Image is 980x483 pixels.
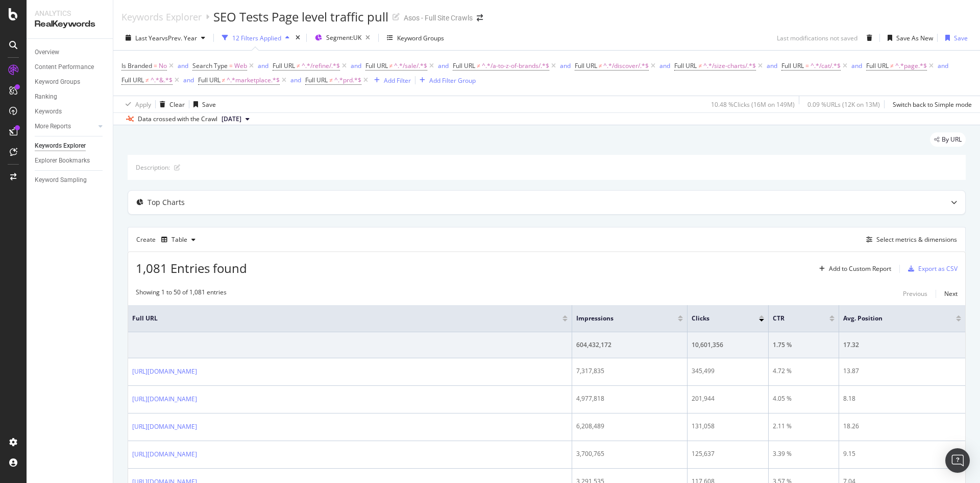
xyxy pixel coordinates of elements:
div: 4.72 % [773,366,835,376]
a: Overview [35,47,106,58]
div: 8.18 [843,394,961,403]
span: ^.*/size-charts/.*$ [703,59,756,73]
button: Select metrics & dimensions [862,234,957,246]
div: 6,208,489 [576,422,683,431]
div: and [938,61,948,70]
button: Next [944,288,958,300]
span: Full URL [273,61,295,70]
div: 201,944 [692,394,764,403]
div: SEO Tests Page level traffic pull [213,8,388,26]
div: Select metrics & dimensions [876,235,957,244]
button: Keyword Groups [383,30,448,46]
div: Apply [135,100,151,109]
div: RealKeywords [35,18,105,30]
div: and [351,61,361,70]
button: Add to Custom Report [815,261,891,277]
a: Keywords Explorer [121,11,202,22]
span: Full URL [365,61,388,70]
div: and [438,61,449,70]
span: Segment: UK [326,33,361,42]
button: Previous [903,288,927,300]
div: Keyword Groups [35,77,80,87]
div: 1.75 % [773,340,835,350]
div: 13.87 [843,366,961,376]
div: 9.15 [843,449,961,458]
div: 2.11 % [773,422,835,431]
span: By URL [942,136,962,143]
div: 7,317,835 [576,366,683,376]
button: Apply [121,96,151,112]
span: = [154,61,157,70]
span: ≠ [698,61,702,70]
a: [URL][DOMAIN_NAME] [132,394,197,404]
button: and [767,61,777,71]
a: Keywords [35,106,106,117]
div: Save [202,100,216,109]
button: Add Filter [370,74,411,86]
a: [URL][DOMAIN_NAME] [132,422,197,432]
div: Add to Custom Report [829,266,891,272]
div: Open Intercom Messenger [945,448,970,473]
span: ^.*marketplace.*$ [227,73,280,87]
span: ^.*/discover/.*$ [603,59,649,73]
button: and [659,61,670,71]
div: Add Filter [384,76,411,85]
span: ^.*/a-to-z-of-brands/.*$ [482,59,549,73]
div: Add Filter Group [429,76,476,85]
div: 4,977,818 [576,394,683,403]
div: and [767,61,777,70]
span: Full URL [305,76,328,84]
span: ≠ [599,61,602,70]
span: Is Branded [121,61,152,70]
div: and [183,76,194,84]
button: Switch back to Simple mode [889,96,972,112]
div: times [293,33,302,43]
div: Top Charts [148,197,185,208]
div: 131,058 [692,422,764,431]
span: ≠ [389,61,393,70]
div: Export as CSV [918,264,958,273]
div: Explorer Bookmarks [35,155,90,166]
div: arrow-right-arrow-left [477,14,483,21]
span: Full URL [575,61,597,70]
span: Impressions [576,314,663,323]
a: Keyword Sampling [35,175,106,186]
div: Content Performance [35,62,94,73]
div: 3,700,765 [576,449,683,458]
div: Last modifications not saved [777,34,857,42]
button: and [438,61,449,71]
span: Search Type [192,61,228,70]
span: ^.*/sale/.*$ [394,59,427,73]
div: Next [944,289,958,298]
div: Keyword Groups [397,34,444,42]
button: [DATE] [217,113,254,125]
span: ^.*/refine/.*$ [302,59,340,73]
span: = [229,61,233,70]
span: ≠ [329,76,333,84]
div: Table [171,237,187,243]
div: More Reports [35,121,71,132]
div: legacy label [930,132,966,147]
div: Keywords [35,106,62,117]
button: Segment:UK [311,30,374,46]
button: and [560,61,571,71]
div: 4.05 % [773,394,835,403]
span: ≠ [222,76,226,84]
div: 10,601,356 [692,340,764,350]
div: and [560,61,571,70]
span: Full URL [453,61,475,70]
div: 12 Filters Applied [232,34,281,42]
button: and [938,61,948,71]
div: Asos - Full Site Crawls [404,13,473,23]
button: Export as CSV [904,261,958,277]
div: Clear [169,100,185,109]
button: Save [189,96,216,112]
button: Table [157,232,200,248]
a: [URL][DOMAIN_NAME] [132,449,197,459]
div: Overview [35,47,59,58]
a: Keyword Groups [35,77,106,87]
div: Analytics [35,8,105,18]
button: 12 Filters Applied [218,30,293,46]
span: Full URL [121,76,144,84]
span: Full URL [781,61,804,70]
